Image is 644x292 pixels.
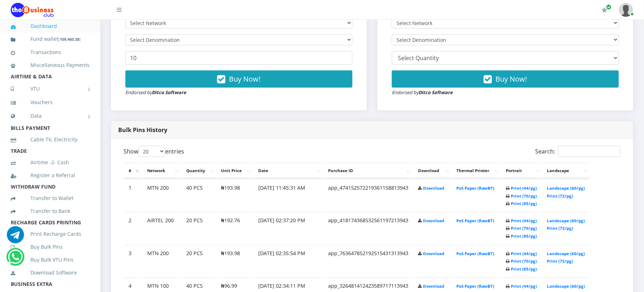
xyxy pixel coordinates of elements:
[182,163,216,179] th: Quantity: activate to sort column ascending
[11,154,90,171] a: Airtime -2- Cash
[229,74,261,84] span: Buy Now!
[511,185,537,191] a: Print (44/pg)
[414,163,451,179] th: Download: activate to sort column ascending
[324,163,413,179] th: Purchase ID: activate to sort column ascending
[324,245,413,277] td: app_763647852192515431313943
[182,212,216,244] td: 20 PCS
[124,163,142,179] th: #: activate to sort column descending
[324,212,413,244] td: app_418174368532561197213943
[423,185,444,191] a: Download
[452,163,501,179] th: Thermal Printer: activate to sort column ascending
[418,89,453,96] strong: Ditco Software
[547,251,585,257] a: Landscape (60/pg)
[511,234,537,239] a: Print (85/pg)
[511,193,537,199] a: Print (70/pg)
[11,94,90,111] a: Vouchers
[502,163,542,179] th: Portrait: activate to sort column ascending
[254,212,323,244] td: [DATE] 02:37:20 PM
[511,218,537,224] a: Print (44/pg)
[619,3,633,17] img: User
[11,131,90,148] a: Cable TV, Electricity
[11,107,90,125] a: Data
[143,245,181,277] td: MTN 200
[511,251,537,257] a: Print (44/pg)
[11,190,90,206] a: Transfer to Wallet
[423,218,444,224] a: Download
[511,226,537,231] a: Print (70/pg)
[547,259,573,264] a: Print (72/pg)
[217,179,253,211] td: ₦193.98
[547,218,585,224] a: Landscape (60/pg)
[11,57,90,73] a: Miscellaneous Payments
[152,89,186,96] strong: Ditco Software
[535,146,621,157] label: Search:
[456,218,495,224] a: PoS Paper (RawBT)
[125,70,352,88] button: Buy Now!
[11,264,90,281] a: Download Software
[11,203,90,219] a: Transfer to Bank
[547,193,573,199] a: Print (72/pg)
[8,254,23,266] a: Chat for support
[138,146,165,157] select: Showentries
[124,212,142,244] td: 2
[11,226,90,242] a: Print Recharge Cards
[392,89,453,96] small: Endorsed by
[254,179,323,211] td: [DATE] 11:45:31 AM
[118,126,167,134] strong: Bulk Pins History
[58,36,81,42] small: [ ]
[182,245,216,277] td: 20 PCS
[143,212,181,244] td: AIRTEL 200
[7,232,24,243] a: Chat for support
[254,163,323,179] th: Date: activate to sort column ascending
[456,185,495,191] a: PoS Paper (RawBT)
[11,18,90,34] a: Dashboard
[11,3,54,17] img: Logo
[11,252,90,268] a: Buy Bulk VTU Pins
[511,201,537,206] a: Print (85/pg)
[124,245,142,277] td: 3
[11,44,90,60] a: Transactions
[456,284,495,289] a: PoS Paper (RawBT)
[423,284,444,289] a: Download
[423,251,444,257] a: Download
[11,239,90,255] a: Buy Bulk Pins
[124,179,142,211] td: 1
[125,51,352,65] input: Enter Quantity
[324,179,413,211] td: app_474152572219361158813943
[602,7,607,13] i: Renew/Upgrade Subscription
[558,146,621,157] input: Search:
[125,89,186,96] small: Endorsed by
[511,259,537,264] a: Print (70/pg)
[547,185,585,191] a: Landscape (60/pg)
[60,36,79,42] b: 109,460.38
[511,284,537,289] a: Print (44/pg)
[124,146,184,157] label: Show entries
[217,163,253,179] th: Unit Price: activate to sort column ascending
[182,179,216,211] td: 40 PCS
[11,80,90,98] a: VTU
[143,163,181,179] th: Network: activate to sort column ascending
[11,31,90,48] a: Fund wallet[109,460.38]
[143,179,181,211] td: MTN 200
[456,251,495,257] a: PoS Paper (RawBT)
[511,267,537,272] a: Print (85/pg)
[217,212,253,244] td: ₦192.76
[217,245,253,277] td: ₦193.98
[606,4,612,10] span: Renew/Upgrade Subscription
[392,70,619,88] button: Buy Now!
[11,167,90,184] a: Register a Referral
[547,284,585,289] a: Landscape (60/pg)
[254,245,323,277] td: [DATE] 02:35:54 PM
[496,74,527,84] span: Buy Now!
[547,226,573,231] a: Print (72/pg)
[543,163,590,179] th: Landscape: activate to sort column ascending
